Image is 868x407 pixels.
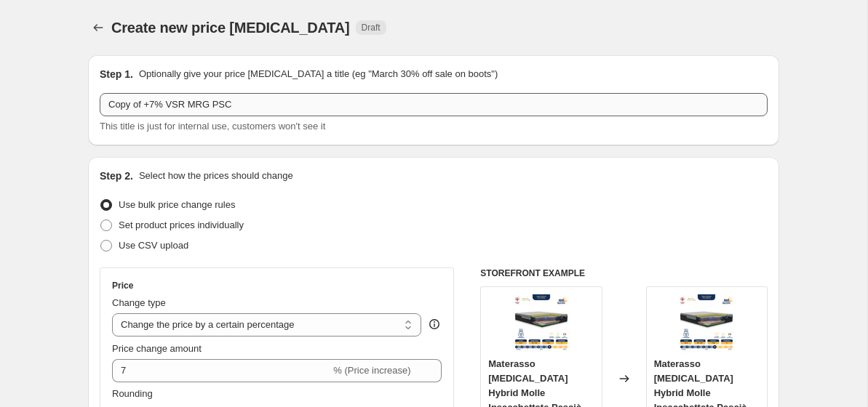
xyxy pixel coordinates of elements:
[119,199,235,210] span: Use bulk price change rules
[362,22,381,33] span: Draft
[112,297,166,308] span: Change type
[112,388,153,399] span: Rounding
[112,280,133,291] h3: Price
[100,67,133,81] h2: Step 1.
[512,294,570,352] img: INFOGRAFICA1_Pascia_80x.webp
[480,267,768,279] h6: STOREFRONT EXAMPLE
[119,219,244,230] span: Set product prices individually
[112,343,202,354] span: Price change amount
[112,359,330,382] input: -15
[427,317,442,331] div: help
[677,294,736,352] img: INFOGRAFICA1_Pascia_80x.webp
[139,67,498,81] p: Optionally give your price [MEDICAL_DATA] a title (eg "March 30% off sale on boots")
[333,365,410,376] span: % (Price increase)
[100,169,133,183] h2: Step 2.
[100,121,325,132] span: This title is just for internal use, customers won't see it
[111,20,350,36] span: Create new price [MEDICAL_DATA]
[88,17,108,38] button: Price change jobs
[100,93,768,116] input: 30% off holiday sale
[119,240,188,251] span: Use CSV upload
[139,169,293,183] p: Select how the prices should change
